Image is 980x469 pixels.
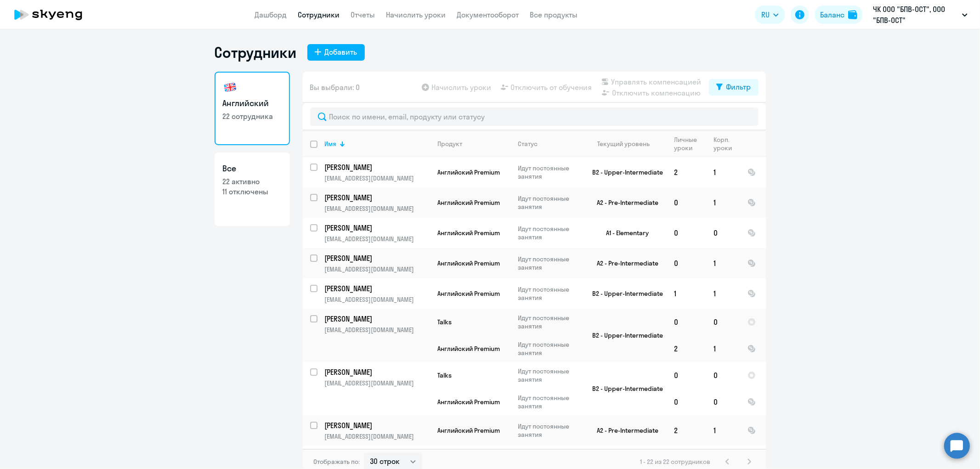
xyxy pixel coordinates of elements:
td: B2 - Upper-Intermediate [582,309,667,362]
span: RU [761,9,770,20]
div: Корп. уроки [714,136,740,152]
p: [PERSON_NAME] [325,162,429,172]
a: Начислить уроки [386,10,446,19]
p: [PERSON_NAME] [325,223,429,233]
span: Английский Premium [438,259,500,267]
span: Talks [438,318,452,326]
td: B2 - Upper-Intermediate [582,362,667,415]
p: 22 активно [223,176,282,186]
p: Идут постоянные занятия [518,285,581,302]
td: A2 - Pre-Intermediate [582,187,667,218]
td: A2 - Pre-Intermediate [582,248,667,278]
span: Talks [438,371,452,379]
div: Статус [518,140,538,148]
p: [EMAIL_ADDRESS][DOMAIN_NAME] [325,204,430,213]
span: Английский Premium [438,398,500,406]
a: Дашборд [255,10,287,19]
div: Имя [325,140,337,148]
div: Текущий уровень [589,140,667,148]
a: [PERSON_NAME] [325,314,430,324]
div: Продукт [438,140,463,148]
a: Документооборот [457,10,519,19]
a: Все22 активно11 отключены [215,153,290,226]
td: 0 [707,218,740,248]
p: [PERSON_NAME] [325,253,429,263]
td: 1 [707,248,740,278]
p: [EMAIL_ADDRESS][DOMAIN_NAME] [325,295,430,304]
p: Идут постоянные занятия [518,367,581,384]
td: 1 [667,278,707,309]
div: Текущий уровень [597,140,650,148]
td: 1 [707,157,740,187]
button: Добавить [307,44,365,61]
span: Английский Premium [438,229,500,237]
td: 1 [707,335,740,362]
a: [PERSON_NAME] [325,367,430,377]
button: RU [755,6,785,24]
td: 0 [667,218,707,248]
p: [PERSON_NAME] [325,314,429,324]
a: [PERSON_NAME] [325,162,430,172]
p: Идут постоянные занятия [518,314,581,330]
p: Идут постоянные занятия [518,422,581,439]
a: [PERSON_NAME] [325,420,430,430]
div: Фильтр [726,81,751,92]
span: Вы выбрали: 0 [310,82,360,93]
td: 2 [667,157,707,187]
p: Идут постоянные занятия [518,394,581,410]
p: Идут постоянные занятия [518,255,581,271]
h1: Сотрудники [215,43,296,62]
a: Сотрудники [298,10,340,19]
a: [PERSON_NAME] [325,223,430,233]
span: Английский Premium [438,426,500,435]
div: Добавить [325,46,357,57]
div: Имя [325,140,430,148]
td: 0 [707,362,740,389]
p: [EMAIL_ADDRESS][DOMAIN_NAME] [325,379,430,387]
p: [PERSON_NAME] [325,283,429,294]
p: [EMAIL_ADDRESS][DOMAIN_NAME] [325,432,430,441]
h3: Все [223,163,282,175]
div: Баланс [820,9,844,20]
img: english [223,80,238,95]
h3: Английский [223,97,282,109]
td: 1 [707,278,740,309]
div: Личные уроки [674,136,706,152]
td: 0 [667,309,707,335]
a: [PERSON_NAME] [325,283,430,294]
p: 11 отключены [223,186,282,197]
td: 0 [667,187,707,218]
td: 0 [707,309,740,335]
a: Отчеты [351,10,375,19]
button: ЧК ООО "БПВ-ОСТ", ООО "БПВ-ОСТ" [868,4,972,26]
td: B2 - Upper-Intermediate [582,157,667,187]
p: Идут постоянные занятия [518,225,581,241]
td: 2 [667,335,707,362]
button: Фильтр [709,79,759,96]
td: 0 [707,389,740,415]
button: Балансbalance [815,6,863,24]
span: Английский Premium [438,198,500,207]
td: 0 [667,389,707,415]
td: 2 [667,415,707,446]
p: [EMAIL_ADDRESS][DOMAIN_NAME] [325,326,430,334]
a: [PERSON_NAME] [325,253,430,263]
p: [PERSON_NAME] [325,367,429,377]
td: 0 [667,362,707,389]
p: Идут постоянные занятия [518,194,581,211]
p: [PERSON_NAME] [325,420,429,430]
span: Отображать по: [314,458,360,466]
p: Идут постоянные занятия [518,164,581,181]
a: Все продукты [530,10,578,19]
td: B2 - Upper-Intermediate [582,278,667,309]
a: Английский22 сотрудника [215,72,290,145]
td: 1 [707,415,740,446]
span: Английский Premium [438,289,500,298]
span: Английский Premium [438,345,500,353]
input: Поиск по имени, email, продукту или статусу [310,107,759,126]
td: 0 [667,248,707,278]
a: [PERSON_NAME] [325,192,430,203]
p: [EMAIL_ADDRESS][DOMAIN_NAME] [325,174,430,182]
td: A2 - Pre-Intermediate [582,415,667,446]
